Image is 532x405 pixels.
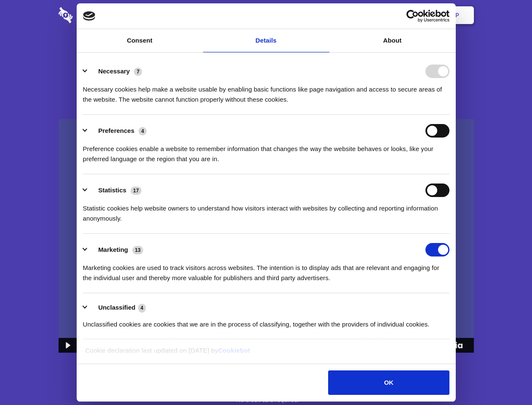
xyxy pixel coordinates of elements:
h1: Eliminate Slack Data Loss. [59,38,474,68]
button: Statistics (17) [83,184,147,197]
span: 4 [139,127,147,135]
a: About [329,29,456,52]
button: Necessary (7) [83,65,147,78]
a: Contact [342,2,380,28]
span: 7 [134,67,142,76]
label: Marketing [98,246,128,253]
a: Details [203,29,329,52]
img: logo-wordmark-white-trans-d4663122ce5f474addd5e946df7df03e33cb6a1c49d2221995e7729f52c070b2.svg [59,7,131,23]
span: 13 [132,246,143,254]
button: Play Video [59,338,76,353]
div: Marketing cookies are used to track visitors across websites. The intention is to display ads tha... [83,256,449,283]
a: Cookiebot [218,347,250,354]
button: OK [328,370,449,395]
button: Unclassified (4) [83,302,151,313]
a: Login [382,2,419,28]
a: Pricing [247,2,284,28]
div: Cookie declaration last updated on [DATE] by [79,346,453,362]
div: Preference cookies enable a website to remember information that changes the way the website beha... [83,138,449,164]
a: Usercentrics Cookiebot - opens in a new window [376,10,449,22]
img: logo [83,11,96,21]
div: Necessary cookies help make a website usable by enabling basic functions like page navigation and... [83,78,449,105]
h4: Auto-redaction of sensitive data, encrypted data sharing and self-destructing private chats. Shar... [59,77,474,105]
a: Consent [77,29,203,52]
button: Preferences (4) [83,124,152,138]
label: Necessary [98,67,130,75]
label: Statistics [98,186,126,194]
span: 17 [131,186,142,195]
div: Statistic cookies help website owners to understand how visitors interact with websites by collec... [83,197,449,224]
span: 4 [138,304,146,312]
label: Preferences [98,127,134,134]
button: Marketing (13) [83,243,149,256]
div: Unclassified cookies are cookies that we are in the process of classifying, together with the pro... [83,313,449,329]
img: Sharesecret [59,119,474,353]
